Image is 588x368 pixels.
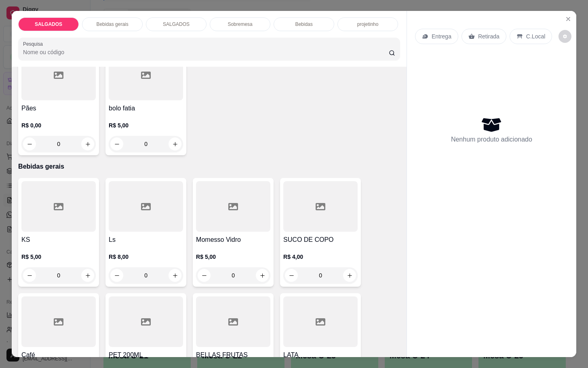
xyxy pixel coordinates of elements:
p: SALGADOS [35,21,62,27]
p: R$ 5,00 [21,253,96,261]
p: Entrega [432,32,451,40]
p: C.Local [526,32,545,40]
h4: BELLAS FRUTAS [196,350,270,360]
h4: Momesso Vidro [196,235,270,245]
p: Sobremesa [228,21,252,27]
p: Bebidas gerais [18,162,400,171]
h4: LATA [283,350,358,360]
h4: KS [21,235,96,245]
button: decrease-product-quantity [198,269,211,282]
input: Pesquisa [23,48,389,56]
p: R$ 4,00 [283,253,358,261]
p: R$ 5,00 [196,253,270,261]
button: increase-product-quantity [343,269,356,282]
p: projetinho [357,21,379,27]
p: SALGADOS [163,21,190,27]
button: decrease-product-quantity [558,30,571,43]
p: R$ 8,00 [109,253,183,261]
p: R$ 0,00 [21,121,96,129]
button: decrease-product-quantity [23,269,36,282]
p: Retirada [478,32,499,40]
label: Pesquisa [23,40,46,47]
button: decrease-product-quantity [110,269,123,282]
h4: bolo fatia [109,104,183,113]
button: decrease-product-quantity [110,137,123,150]
h4: Café [21,350,96,360]
button: decrease-product-quantity [285,269,298,282]
h4: Pães [21,104,96,113]
h4: SUCO DE COPO [283,235,358,245]
button: increase-product-quantity [169,269,181,282]
button: Close [562,13,575,25]
h4: Ls [109,235,183,245]
p: Nenhum produto adicionado [451,135,532,144]
p: Bebidas [295,21,312,27]
p: R$ 5,00 [109,121,183,129]
h4: PET 200ML [109,350,183,360]
button: increase-product-quantity [256,269,269,282]
button: increase-product-quantity [81,269,94,282]
p: Bebidas gerais [96,21,128,27]
button: increase-product-quantity [169,137,181,150]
